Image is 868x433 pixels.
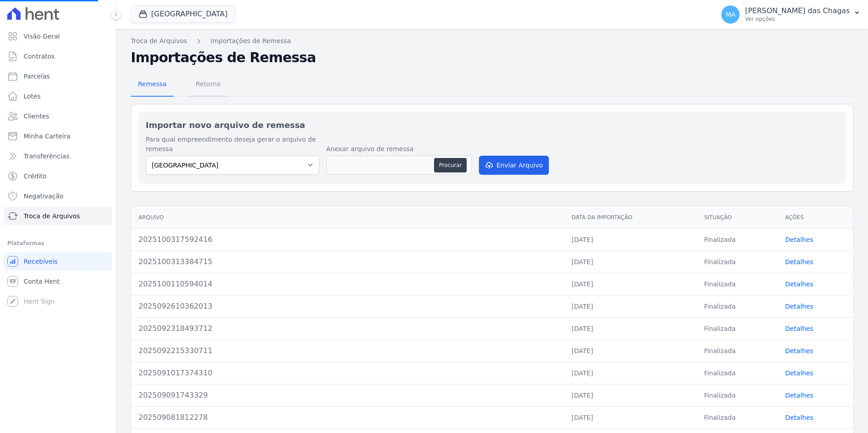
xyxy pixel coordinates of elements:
div: 2025091017374310 [138,368,557,379]
th: Situação [697,207,778,229]
span: Clientes [24,112,49,121]
a: Detalhes [785,236,813,243]
span: Crédito [24,172,47,181]
span: MA [725,11,735,18]
span: Remessa [133,75,172,93]
a: Minha Carteira [4,127,112,145]
button: Procurar [434,158,467,172]
td: [DATE] [564,295,697,317]
a: Negativação [4,187,112,205]
td: Finalizada [697,406,778,428]
td: Finalizada [697,228,778,251]
button: MA [PERSON_NAME] das Chagas Ver opções [714,2,868,27]
span: Conta Hent [24,277,59,286]
label: Para qual empreendimento deseja gerar o arquivo de remessa [146,135,319,154]
a: Retorno [188,73,228,97]
div: 2025100317592416 [138,234,557,245]
th: Ações [778,207,853,229]
td: Finalizada [697,362,778,384]
div: 2025100313384715 [138,256,557,267]
td: Finalizada [697,251,778,273]
a: Detalhes [785,280,813,288]
span: Retorno [190,75,226,93]
span: Negativação [24,192,64,201]
div: 2025092610362013 [138,301,557,312]
p: Ver opções [745,15,850,23]
td: [DATE] [564,317,697,340]
a: Detalhes [785,258,813,266]
a: Remessa [131,73,174,97]
a: Transferências [4,147,112,165]
a: Clientes [4,107,112,125]
a: Visão Geral [4,27,112,45]
td: Finalizada [697,273,778,295]
a: Conta Hent [4,272,112,290]
span: Troca de Arquivos [24,212,80,221]
a: Detalhes [785,369,813,377]
div: 202509081812278 [138,412,557,423]
td: [DATE] [564,228,697,251]
td: Finalizada [697,295,778,317]
a: Detalhes [785,392,813,399]
nav: Breadcrumb [131,36,853,46]
a: Detalhes [785,347,813,354]
a: Troca de Arquivos [131,36,187,46]
h2: Importar novo arquivo de remessa [146,119,838,131]
span: Recebíveis [24,257,58,266]
a: Importações de Remessa [211,36,291,46]
th: Arquivo [131,207,564,229]
td: [DATE] [564,384,697,406]
label: Anexar arquivo de remessa [326,144,472,154]
div: Plataformas [7,238,108,249]
button: [GEOGRAPHIC_DATA] [131,5,235,23]
a: Troca de Arquivos [4,207,112,225]
a: Detalhes [785,325,813,332]
h2: Importações de Remessa [131,49,853,66]
td: [DATE] [564,406,697,428]
td: Finalizada [697,384,778,406]
div: 2025092215330711 [138,345,557,356]
span: Transferências [24,152,69,161]
a: Detalhes [785,303,813,310]
div: 202509091743329 [138,390,557,401]
button: Enviar Arquivo [479,156,549,175]
td: [DATE] [564,362,697,384]
td: [DATE] [564,340,697,362]
a: Contratos [4,47,112,65]
td: Finalizada [697,340,778,362]
a: Detalhes [785,414,813,421]
p: [PERSON_NAME] das Chagas [745,6,850,15]
a: Lotes [4,87,112,105]
div: 2025100110594014 [138,279,557,290]
span: Parcelas [24,72,50,81]
span: Visão Geral [24,32,60,41]
a: Crédito [4,167,112,185]
td: [DATE] [564,273,697,295]
span: Minha Carteira [24,132,70,141]
a: Parcelas [4,67,112,85]
nav: Tab selector [131,73,228,97]
td: Finalizada [697,317,778,340]
th: Data da Importação [564,207,697,229]
span: Contratos [24,52,54,61]
a: Recebíveis [4,252,112,271]
span: Lotes [24,92,41,101]
div: 2025092318493712 [138,323,557,334]
td: [DATE] [564,251,697,273]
